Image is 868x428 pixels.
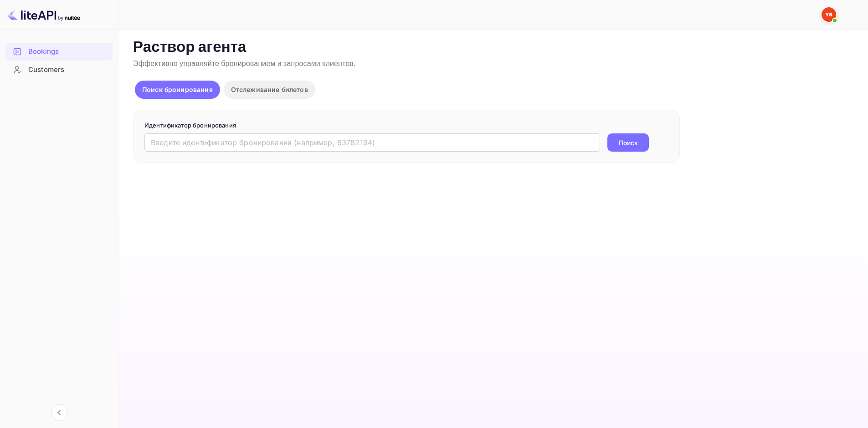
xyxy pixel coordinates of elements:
[144,133,600,152] input: Введите идентификатор бронирования (например, 63782194)
[5,61,113,79] div: Customers
[142,86,213,93] ya-tr-span: Поиск бронирования
[231,86,308,93] ya-tr-span: Отслеживание билетов
[5,61,113,78] a: Customers
[51,404,67,421] button: Свернуть навигацию
[28,46,108,57] div: Bookings
[28,65,108,75] div: Customers
[133,38,247,57] ya-tr-span: Раствор агента
[619,138,638,148] ya-tr-span: Поиск
[607,133,649,152] button: Поиск
[5,43,113,60] a: Bookings
[133,59,355,69] ya-tr-span: Эффективно управляйте бронированием и запросами клиентов.
[5,43,113,61] div: Bookings
[144,122,236,129] ya-tr-span: Идентификатор бронирования
[7,7,80,22] img: Логотип LiteAPI
[822,7,836,22] img: Служба Поддержки Яндекса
